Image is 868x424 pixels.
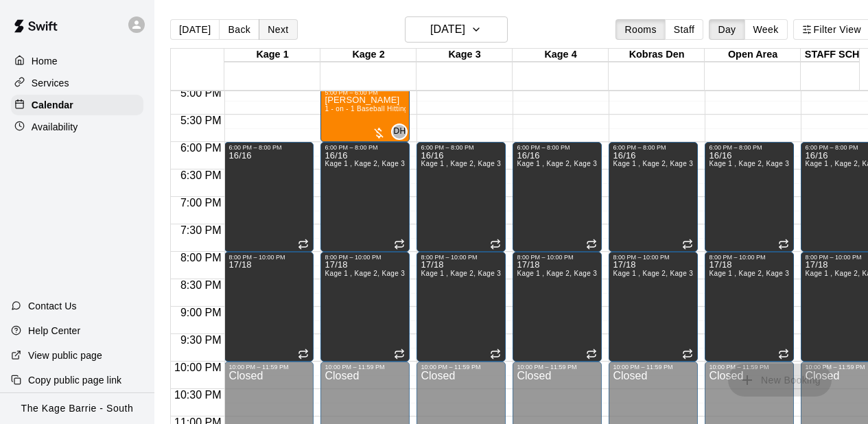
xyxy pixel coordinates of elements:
div: 8:00 PM – 10:00 PM [421,254,480,261]
p: View public page [28,349,102,362]
div: Kage 4 [513,49,609,62]
div: 8:00 PM – 10:00 PM: 17/18 [224,252,314,362]
div: Dan Hodgins [391,123,408,140]
div: 6:00 PM – 8:00 PM [325,144,381,151]
span: Kage 1 , Kage 2, Kage 3, Kage 4, Kobras Den, Open Area, STAFF SCHEDULE, Kage 6, Gym, Gym 2 [325,270,655,277]
p: Copy public page link [28,373,121,387]
div: 8:00 PM – 10:00 PM: 17/18 [320,252,410,362]
div: 6:00 PM – 8:00 PM [517,144,573,151]
p: Contact Us [28,299,77,313]
span: 8:30 PM [177,279,225,291]
p: Services [32,76,69,90]
div: 8:00 PM – 10:00 PM [517,254,576,261]
div: 8:00 PM – 10:00 PM: 17/18 [417,252,506,362]
div: Kage 2 [320,49,417,62]
span: Recurring event [394,349,405,360]
div: 8:00 PM – 10:00 PM [325,254,384,261]
div: Kobras Den [609,49,705,62]
div: 6:00 PM – 8:00 PM [421,144,477,151]
span: 6:00 PM [177,142,225,154]
div: 6:00 PM – 8:00 PM: 16/16 [224,142,314,252]
div: Kage 3 [417,49,513,62]
span: 9:30 PM [177,334,225,346]
a: Calendar [11,95,143,115]
div: 6:00 PM – 8:00 PM: 16/16 [609,142,698,252]
button: Staff [665,19,704,40]
div: 10:00 PM – 11:59 PM [228,364,292,370]
span: 7:00 PM [177,197,225,209]
span: 5:30 PM [177,115,225,126]
div: 6:00 PM – 8:00 PM: 16/16 [705,142,794,252]
div: 8:00 PM – 10:00 PM: 17/18 [609,252,698,362]
span: 1 - on - 1 Baseball Hitting and Pitching Clinic [325,105,471,113]
div: Open Area [705,49,801,62]
div: 6:00 PM – 8:00 PM: 16/16 [513,142,602,252]
button: Next [259,19,297,40]
button: [DATE] [405,16,508,43]
div: 10:00 PM – 11:59 PM [517,364,580,370]
button: Back [219,19,259,40]
span: Kage 1 , Kage 2, Kage 3, Kage 4, Kobras Den, Open Area, STAFF SCHEDULE, Kage 6, Gym, Gym 2 [517,270,847,277]
a: Services [11,73,143,93]
div: 10:00 PM – 11:59 PM [709,364,772,370]
span: You don't have the permission to add bookings [728,373,832,385]
p: Help Center [28,324,80,338]
p: Availability [32,120,78,134]
span: Recurring event [298,349,309,360]
div: 6:00 PM – 8:00 PM [805,144,861,151]
span: Recurring event [778,239,789,250]
p: Calendar [32,98,73,112]
div: 8:00 PM – 10:00 PM [613,254,672,261]
div: 8:00 PM – 10:00 PM [228,254,288,261]
h6: [DATE] [430,20,465,39]
span: Recurring event [586,349,597,360]
span: 5:00 PM [177,87,225,99]
span: 10:30 PM [171,389,224,401]
span: 7:30 PM [177,224,225,236]
span: Kage 1 , Kage 2, Kage 3, Kage 4, Kobras Den, Open Area, STAFF SCHEDULE, Kage 6, Gym, Gym 2 [325,160,655,167]
span: 10:00 PM [171,362,224,373]
div: 8:00 PM – 10:00 PM [805,254,865,261]
span: DH [393,125,406,139]
span: Kage 1 , Kage 2, Kage 3, Kage 4, Kobras Den, Open Area, STAFF SCHEDULE, Kage 6, Gym, Gym 2 [421,270,751,277]
div: 8:00 PM – 10:00 PM: 17/18 [513,252,602,362]
div: 10:00 PM – 11:59 PM [613,364,676,370]
div: 5:00 PM – 6:00 PM: William Kane [320,87,410,142]
button: Week [744,19,788,40]
span: 8:00 PM [177,252,225,263]
span: 9:00 PM [177,307,225,318]
span: Recurring event [490,349,501,360]
div: 6:00 PM – 8:00 PM: 16/16 [320,142,410,252]
div: 8:00 PM – 10:00 PM: 17/18 [705,252,794,362]
button: [DATE] [170,19,220,40]
div: 8:00 PM – 10:00 PM [709,254,769,261]
p: The Kage Barrie - South [21,401,134,416]
div: Kage 1 [224,49,320,62]
span: 6:30 PM [177,169,225,181]
span: Recurring event [394,239,405,250]
span: Kage 1 , Kage 2, Kage 3, Kage 4, Kobras Den, Open Area, STAFF SCHEDULE, Kage 6, Gym, Gym 2 [517,160,847,167]
span: Recurring event [298,239,309,250]
span: Kage 1 , Kage 2, Kage 3, Kage 4, Kobras Den, Open Area, STAFF SCHEDULE, Kage 6, Gym, Gym 2 [421,160,751,167]
div: 6:00 PM – 8:00 PM: 16/16 [417,142,506,252]
span: Recurring event [586,239,597,250]
a: Home [11,51,143,71]
p: Home [32,54,58,68]
div: 6:00 PM – 8:00 PM [228,144,285,151]
div: 6:00 PM – 8:00 PM [613,144,669,151]
div: 10:00 PM – 11:59 PM [421,364,484,370]
span: Dan Hodgins [397,123,408,140]
span: Recurring event [778,349,789,360]
div: 5:00 PM – 6:00 PM [325,89,381,96]
div: 6:00 PM – 8:00 PM [709,144,765,151]
span: Recurring event [682,349,693,360]
span: Recurring event [682,239,693,250]
div: 10:00 PM – 11:59 PM [325,364,388,370]
a: Availability [11,117,143,137]
button: Rooms [615,19,665,40]
button: Day [709,19,744,40]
